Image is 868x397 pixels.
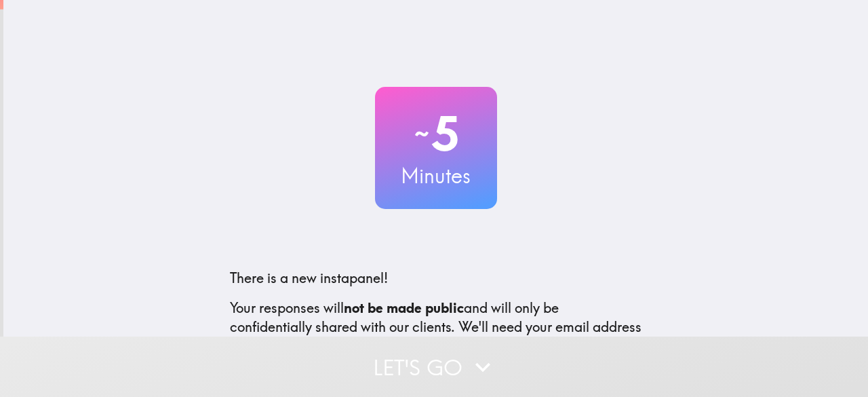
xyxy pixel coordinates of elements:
[375,106,497,162] h2: 5
[375,162,497,190] h3: Minutes
[412,113,431,154] span: ~
[344,299,464,316] b: not be made public
[230,269,388,286] span: There is a new instapanel!
[230,299,642,356] p: Your responses will and will only be confidentially shared with our clients. We'll need your emai...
